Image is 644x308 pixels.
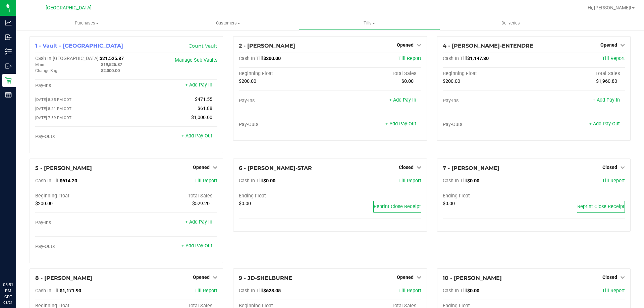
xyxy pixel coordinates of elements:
[35,43,123,49] span: 1 - Vault - [GEOGRAPHIC_DATA]
[299,16,440,30] a: Tills
[534,71,625,77] div: Total Sales
[60,178,77,184] span: $614.20
[185,219,212,225] a: + Add Pay-In
[35,178,60,184] span: Cash In Till
[602,288,625,294] a: Till Report
[35,97,71,102] span: [DATE] 8:35 PM CDT
[398,56,421,61] a: Till Report
[239,288,263,294] span: Cash In Till
[443,275,502,281] span: 10 - [PERSON_NAME]
[330,71,421,77] div: Total Sales
[7,254,27,274] iframe: Resource center
[185,82,212,88] a: + Add Pay-In
[101,62,122,67] span: $19,525.87
[443,71,534,77] div: Beginning Float
[443,201,455,206] span: $0.00
[600,42,617,48] span: Opened
[192,201,210,206] span: $529.20
[263,56,281,61] span: $200.00
[181,243,212,249] a: + Add Pay-Out
[398,288,421,294] a: Till Report
[195,288,217,294] a: Till Report
[443,78,460,84] span: $200.00
[397,274,414,280] span: Opened
[602,274,617,280] span: Closed
[577,204,625,209] span: Reprint Close Receipt
[60,288,81,294] span: $1,171.90
[35,62,45,67] span: Main:
[35,134,126,140] div: Pay-Outs
[35,56,100,61] span: Cash In [GEOGRAPHIC_DATA]:
[443,43,533,49] span: 4 - [PERSON_NAME]-ENTENDRE
[602,165,617,170] span: Closed
[3,282,13,300] p: 05:51 PM CDT
[443,193,534,199] div: Ending Float
[35,106,71,111] span: [DATE] 8:21 PM CDT
[239,71,330,77] div: Beginning Float
[193,274,210,280] span: Opened
[5,91,12,98] inline-svg: Reports
[443,122,534,128] div: Pay-Outs
[593,97,620,103] a: + Add Pay-In
[443,98,534,104] div: Pay-Ins
[589,121,620,127] a: + Add Pay-Out
[3,300,13,305] p: 08/21
[443,178,467,184] span: Cash In Till
[5,19,12,26] inline-svg: Analytics
[35,244,126,250] div: Pay-Outs
[397,42,414,48] span: Opened
[602,178,625,184] a: Till Report
[189,43,217,49] a: Count Vault
[373,201,421,213] button: Reprint Close Receipt
[389,97,416,103] a: + Add Pay-In
[35,275,92,281] span: 8 - [PERSON_NAME]
[5,48,12,55] inline-svg: Inventory
[492,20,529,26] span: Deliveries
[239,56,263,61] span: Cash In Till
[193,165,210,170] span: Opened
[195,97,212,102] span: $471.55
[158,20,298,26] span: Customers
[101,68,120,73] span: $2,000.00
[602,56,625,61] a: Till Report
[126,193,218,199] div: Total Sales
[16,16,157,30] a: Purchases
[35,193,126,199] div: Beginning Float
[239,193,330,199] div: Ending Float
[239,122,330,128] div: Pay-Outs
[35,220,126,226] div: Pay-Ins
[5,77,12,84] inline-svg: Retail
[5,63,12,69] inline-svg: Outbound
[398,178,421,184] a: Till Report
[239,78,256,84] span: $200.00
[239,98,330,104] div: Pay-Ins
[299,20,439,26] span: Tills
[35,115,71,120] span: [DATE] 7:59 PM CDT
[195,178,217,184] a: Till Report
[100,56,124,61] span: $21,525.87
[35,165,92,171] span: 5 - [PERSON_NAME]
[35,68,58,73] span: Change Bag:
[175,57,217,63] a: Manage Sub-Vaults
[35,288,60,294] span: Cash In Till
[181,133,212,139] a: + Add Pay-Out
[443,56,467,61] span: Cash In Till
[239,201,251,206] span: $0.00
[5,34,12,41] inline-svg: Inbound
[443,288,467,294] span: Cash In Till
[467,288,479,294] span: $0.00
[467,56,489,61] span: $1,147.30
[191,115,212,120] span: $1,000.00
[443,165,499,171] span: 7 - [PERSON_NAME]
[440,16,581,30] a: Deliveries
[399,165,414,170] span: Closed
[46,5,92,11] span: [GEOGRAPHIC_DATA]
[35,201,53,206] span: $200.00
